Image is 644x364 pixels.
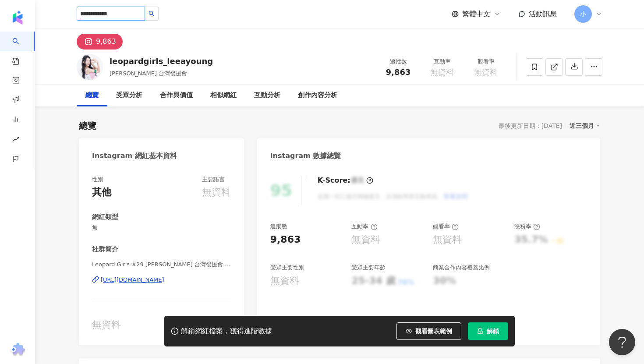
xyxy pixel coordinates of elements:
div: 社群簡介 [92,245,118,254]
button: 觀看圖表範例 [396,322,461,340]
div: 無資料 [351,233,380,247]
div: 追蹤數 [382,57,415,66]
div: 受眾主要性別 [270,264,304,272]
div: 合作與價值 [160,90,193,101]
img: chrome extension [9,343,26,357]
div: 無資料 [270,274,299,288]
div: 觀看率 [469,57,502,66]
div: 受眾分析 [116,90,142,101]
div: 其他 [92,186,111,199]
span: rise [12,131,19,150]
div: 最後更新日期：[DATE] [499,122,562,129]
div: 主要語言 [202,176,225,184]
div: K-Score : [318,176,373,185]
img: logo icon [11,11,25,25]
span: 小 [580,9,586,19]
div: 相似網紅 [210,90,237,101]
div: 互動率 [425,57,459,66]
div: 受眾主要年齡 [351,264,386,272]
span: 活動訊息 [529,10,557,18]
div: 觀看率 [433,223,459,230]
div: 無資料 [433,233,462,247]
span: search [149,11,155,17]
div: 無資料 [202,186,231,199]
span: 無 [92,224,231,232]
div: 互動分析 [254,90,280,101]
div: 創作內容分析 [298,90,337,101]
div: 網紅類型 [92,212,118,222]
span: 無資料 [474,68,498,77]
div: 總覽 [79,120,96,132]
span: 9,863 [386,67,411,77]
div: leopardgirls_leeayoung [110,56,213,67]
span: [PERSON_NAME] 台灣後援會 [110,70,187,77]
span: Leopard Girls #29 [PERSON_NAME] 台灣後援會 | leopardgirls_leeayoung [92,261,231,269]
div: 解鎖網紅檔案，獲得進階數據 [181,327,272,336]
div: 性別 [92,176,103,184]
button: 9,863 [77,34,123,49]
span: 解鎖 [487,328,499,335]
div: 追蹤數 [270,223,287,230]
div: 近三個月 [570,120,600,131]
div: Instagram 數據總覽 [270,151,341,161]
div: 漲粉率 [514,223,540,230]
div: 總覽 [85,90,99,101]
span: 無資料 [430,68,454,77]
span: lock [477,328,483,334]
img: KOL Avatar [77,54,103,80]
button: 解鎖 [468,322,508,340]
span: 觀看圖表範例 [415,328,452,335]
div: 9,863 [270,233,301,247]
div: 互動率 [351,223,377,230]
div: [URL][DOMAIN_NAME] [101,276,164,284]
div: 9,863 [96,35,116,48]
div: Instagram 網紅基本資料 [92,151,177,161]
a: [URL][DOMAIN_NAME] [92,276,231,284]
a: search [12,32,30,66]
div: 商業合作內容覆蓋比例 [433,264,490,272]
span: 繁體中文 [462,9,490,19]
